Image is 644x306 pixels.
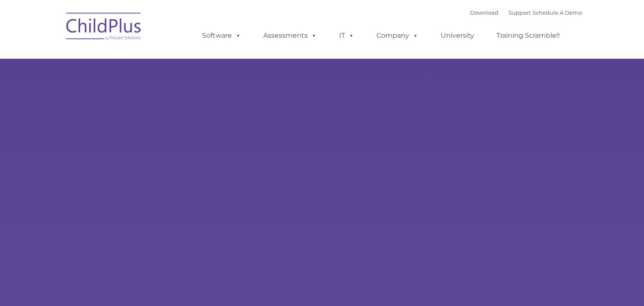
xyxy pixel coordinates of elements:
a: Support [509,9,531,16]
a: Download [470,9,499,16]
a: Assessments [255,27,325,44]
a: Software [194,27,249,44]
a: Schedule A Demo [532,9,582,16]
font: | [470,9,582,16]
a: IT [331,27,363,44]
a: University [432,27,483,44]
img: ChildPlus by Procare Solutions [62,7,146,49]
a: Company [368,27,427,44]
a: Training Scramble!! [488,27,568,44]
